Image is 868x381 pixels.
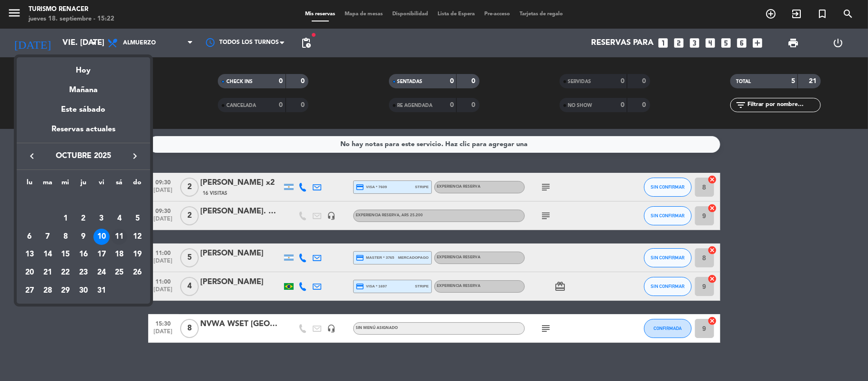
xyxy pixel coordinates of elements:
div: 15 [57,246,73,263]
div: 18 [111,246,127,263]
div: 29 [57,283,73,299]
div: 12 [129,229,145,245]
div: 23 [75,265,92,281]
td: 4 de octubre de 2025 [111,210,129,228]
i: keyboard_arrow_right [129,150,141,162]
td: 23 de octubre de 2025 [74,264,92,282]
td: 16 de octubre de 2025 [74,245,92,264]
th: sábado [111,177,129,192]
div: Reservas actuales [17,123,150,143]
th: martes [39,177,57,192]
td: 27 de octubre de 2025 [20,282,39,300]
div: 7 [40,229,56,245]
div: 4 [111,211,127,227]
td: 25 de octubre de 2025 [111,264,129,282]
div: 24 [93,265,110,281]
td: 8 de octubre de 2025 [56,228,74,246]
div: 17 [93,246,110,263]
div: 2 [75,211,92,227]
th: domingo [128,177,146,192]
div: Este sábado [17,96,150,123]
td: 10 de octubre de 2025 [92,228,111,246]
td: 22 de octubre de 2025 [56,264,74,282]
div: 5 [129,211,145,227]
td: 20 de octubre de 2025 [20,264,39,282]
div: 10 [93,229,110,245]
button: keyboard_arrow_left [23,150,41,162]
div: 3 [93,211,110,227]
td: 31 de octubre de 2025 [92,282,111,300]
td: 2 de octubre de 2025 [74,210,92,228]
div: 22 [57,265,73,281]
td: 24 de octubre de 2025 [92,264,111,282]
div: Hoy [17,57,150,77]
th: miércoles [56,177,74,192]
td: OCT. [20,191,146,210]
td: 15 de octubre de 2025 [56,245,74,264]
td: 13 de octubre de 2025 [20,245,39,264]
td: 30 de octubre de 2025 [74,282,92,300]
div: 11 [111,229,127,245]
td: 29 de octubre de 2025 [56,282,74,300]
div: 20 [21,265,38,281]
div: 30 [75,283,92,299]
td: 9 de octubre de 2025 [74,228,92,246]
td: 11 de octubre de 2025 [111,228,129,246]
div: 13 [21,246,38,263]
div: 16 [75,246,92,263]
i: keyboard_arrow_left [26,150,38,162]
th: lunes [20,177,39,192]
div: 14 [40,246,56,263]
div: 21 [40,265,56,281]
td: 3 de octubre de 2025 [92,210,111,228]
div: 19 [129,246,145,263]
th: jueves [74,177,92,192]
td: 26 de octubre de 2025 [128,264,146,282]
div: 27 [21,283,38,299]
div: 1 [57,211,73,227]
td: 21 de octubre de 2025 [39,264,57,282]
div: 31 [93,283,110,299]
td: 17 de octubre de 2025 [92,245,111,264]
button: keyboard_arrow_right [126,150,143,162]
div: 26 [129,265,145,281]
td: 18 de octubre de 2025 [111,245,129,264]
div: 6 [21,229,38,245]
div: Mañana [17,77,150,96]
div: 25 [111,265,127,281]
div: 8 [57,229,73,245]
td: 1 de octubre de 2025 [56,210,74,228]
td: 12 de octubre de 2025 [128,228,146,246]
td: 6 de octubre de 2025 [20,228,39,246]
div: 9 [75,229,92,245]
td: 28 de octubre de 2025 [39,282,57,300]
td: 7 de octubre de 2025 [39,228,57,246]
th: viernes [92,177,111,192]
td: 5 de octubre de 2025 [128,210,146,228]
td: 14 de octubre de 2025 [39,245,57,264]
div: 28 [40,283,56,299]
span: octubre 2025 [41,150,126,162]
td: 19 de octubre de 2025 [128,245,146,264]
